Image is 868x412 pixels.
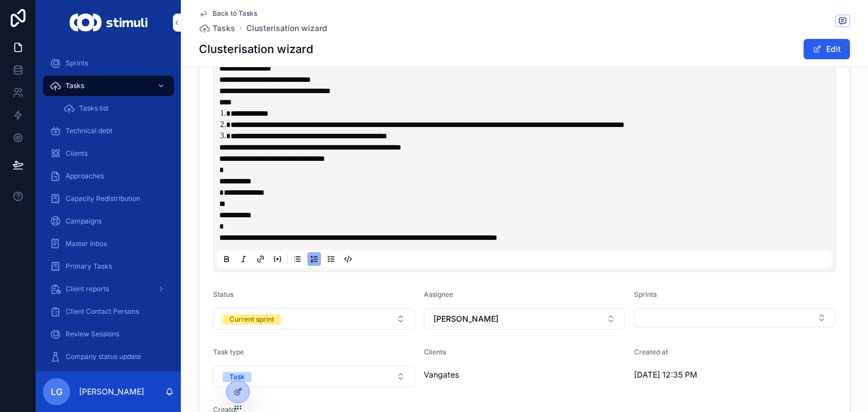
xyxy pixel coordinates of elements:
[43,324,174,344] a: Review Sessions
[66,330,119,339] span: Review Sessions
[43,121,174,141] a: Technical debt
[57,98,174,119] a: Tasks list
[66,81,84,90] span: Tasks
[79,386,144,397] p: [PERSON_NAME]
[66,352,141,361] span: Company status update
[424,290,453,299] span: Assignee
[66,172,104,181] span: Approaches
[43,76,174,96] a: Tasks
[43,301,174,322] a: Client Contact Persons
[51,385,63,398] span: LG
[66,262,112,271] span: Primary Tasks
[66,217,102,226] span: Campaigns
[634,348,668,356] span: Created at
[66,59,88,68] span: Sprints
[43,279,174,299] a: Client reports
[43,234,174,254] a: Master Inbox
[246,23,327,34] a: Clusterisation wizard
[213,290,233,299] span: Status
[424,308,626,330] button: Select Button
[634,308,836,327] button: Select Button
[43,256,174,277] a: Primary Tasks
[66,239,107,248] span: Master Inbox
[433,313,498,325] span: [PERSON_NAME]
[43,347,174,367] a: Company status update
[634,290,657,299] span: Sprints
[212,23,235,34] span: Tasks
[66,149,88,158] span: Clients
[43,189,174,209] a: Capacity Redistribution
[70,14,147,32] img: App logo
[43,211,174,231] a: Campaigns
[229,314,274,325] div: Current sprint
[424,348,446,356] span: Clients
[66,284,109,293] span: Client reports
[213,348,244,356] span: Task type
[199,23,235,34] a: Tasks
[66,307,139,316] span: Client Contact Persons
[634,369,783,380] span: [DATE] 12:35 PM
[66,126,112,135] span: Technical debt
[66,194,140,203] span: Capacity Redistribution
[199,41,313,57] h1: Clusterisation wizard
[213,308,415,330] button: Select Button
[79,104,108,113] span: Tasks list
[43,166,174,186] a: Approaches
[212,9,257,18] span: Back to Tasks
[213,366,415,387] button: Select Button
[43,53,174,73] a: Sprints
[424,369,459,380] span: Vangates
[43,143,174,164] a: Clients
[804,39,850,59] button: Edit
[229,372,245,382] div: Task
[199,9,257,18] a: Back to Tasks
[36,45,181,371] div: scrollable content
